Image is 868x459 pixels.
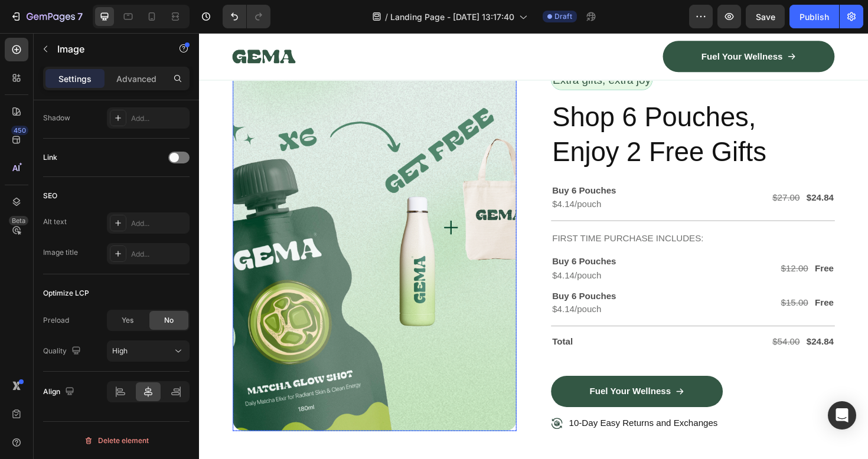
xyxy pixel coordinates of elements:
[374,321,520,333] p: Total
[131,113,187,124] div: Add...
[413,373,500,386] p: Fuel Your Wellness
[756,12,775,22] span: Save
[122,315,133,326] span: Yes
[746,5,785,28] button: Save
[57,42,158,56] p: Image
[652,243,672,255] p: Free
[607,322,636,332] s: $54.00
[374,175,520,188] p: $4.14/pouch
[616,244,645,254] s: $12.00
[5,5,88,28] button: 7
[554,11,572,22] span: Draft
[43,384,77,400] div: Align
[789,5,839,28] button: Publish
[652,280,672,292] p: Free
[374,236,520,248] p: Buy 6 Pouches
[107,340,190,362] button: High
[131,249,187,260] div: Add...
[223,5,270,28] div: Undo/Redo
[9,216,28,225] div: Beta
[43,315,69,326] div: Preload
[43,247,78,258] div: Image title
[374,251,520,263] p: $4.14/pouch
[84,434,149,448] div: Delete element
[199,33,868,459] iframe: Design area
[43,217,67,227] div: Alt text
[11,126,28,135] div: 450
[43,191,57,201] div: SEO
[800,11,829,23] div: Publish
[491,8,673,41] a: Fuel Your Wellness
[391,407,549,419] p: 10-Day Easy Returns and Exchanges
[116,73,156,85] p: Advanced
[43,343,83,359] div: Quality
[532,19,618,31] p: Fuel Your Wellness
[35,39,336,421] img: gempages_432750572815254551-44490776-8e54-4fd7-8842-5637abf84e82.png
[373,70,673,146] h2: Shop 6 Pouches, Enjoy 2 Free Gifts
[43,113,70,123] div: Shadow
[643,321,672,333] p: $24.84
[43,152,57,163] div: Link
[373,363,554,396] a: Fuel Your Wellness
[390,11,514,23] span: Landing Page - [DATE] 13:17:40
[112,346,128,355] span: High
[374,287,520,299] p: $4.14/pouch
[43,431,190,450] button: Delete element
[43,288,89,299] div: Optimize LCP
[385,11,388,23] span: /
[164,315,174,326] span: No
[374,273,520,285] p: Buy 6 Pouches
[643,168,672,181] p: $24.84
[131,218,187,229] div: Add...
[374,209,672,227] p: FIRST TIME PURCHASE INCLUDES:
[374,161,520,173] p: Buy 6 Pouches
[77,9,83,24] p: 7
[616,280,645,290] s: $15.00
[828,401,856,430] div: Open Intercom Messenger
[607,169,636,179] s: $27.00
[58,73,92,85] p: Settings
